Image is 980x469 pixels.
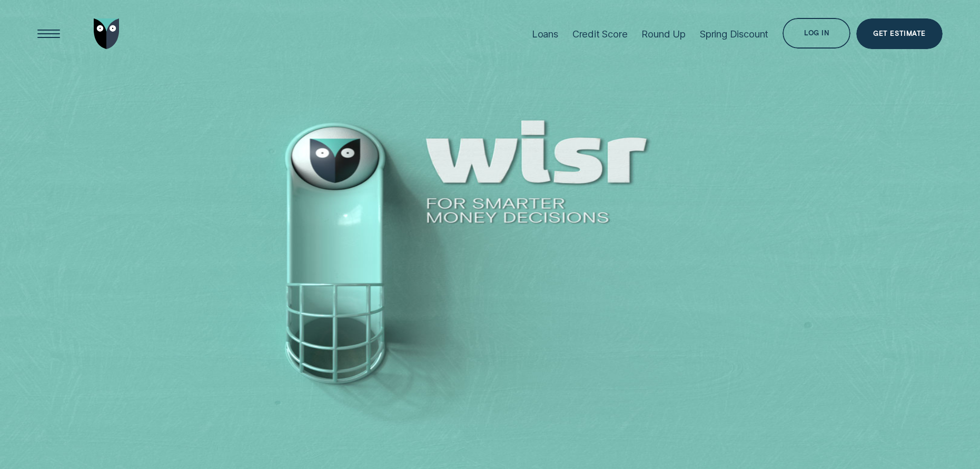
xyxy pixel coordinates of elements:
[94,18,119,49] img: Wisr
[532,28,558,40] div: Loans
[856,18,943,49] a: Get Estimate
[783,18,850,49] button: Log in
[700,28,768,40] div: Spring Discount
[572,28,628,40] div: Credit Score
[641,28,686,40] div: Round Up
[34,18,64,49] button: Open Menu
